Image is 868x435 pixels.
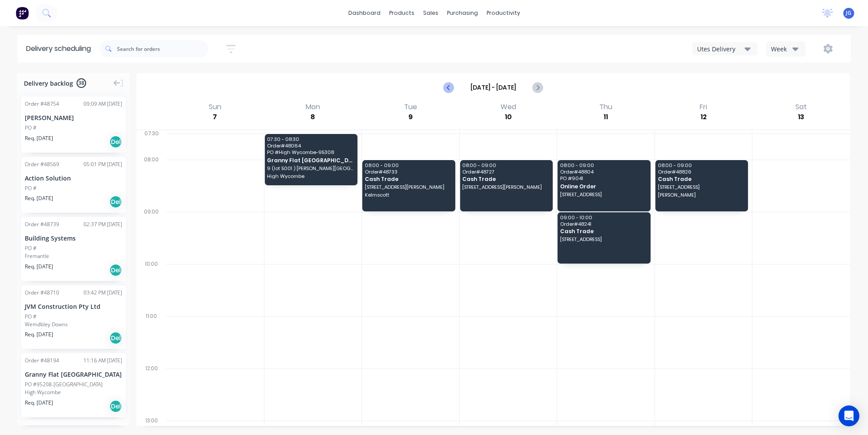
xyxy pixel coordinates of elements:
[137,259,166,311] div: 10:00
[117,40,208,57] input: Search for orders
[25,331,53,338] span: Req. [DATE]
[25,234,122,243] div: Building Systems
[25,124,37,132] div: PO #
[83,357,122,365] div: 11:16 AM [DATE]
[267,137,354,142] span: 07:30 - 08:30
[209,111,220,123] div: 7
[560,184,647,189] span: Online Order
[24,79,73,88] span: Delivery backlog
[698,111,709,123] div: 12
[405,111,416,123] div: 9
[77,78,86,88] span: 38
[137,154,166,207] div: 08:00
[482,7,524,20] div: productivity
[658,169,744,174] span: Order # 48826
[597,103,615,111] div: Thu
[83,161,122,168] div: 05:01 PM [DATE]
[137,207,166,259] div: 09:00
[25,313,37,321] div: PO #
[600,111,611,123] div: 11
[16,7,29,20] img: Factory
[137,128,166,154] div: 07:30
[838,405,859,426] div: Open Intercom Messenger
[25,221,59,228] div: Order # 48739
[503,111,514,123] div: 10
[25,194,53,202] span: Req. [DATE]
[25,370,122,379] div: Granny Flat [GEOGRAPHIC_DATA]
[267,174,354,179] span: High Wycombe
[267,150,354,155] span: PO # High Wycombe-95308
[267,166,354,171] span: 9 (lot 5001 ) [PERSON_NAME][GEOGRAPHIC_DATA]
[771,44,796,54] div: Week
[25,100,59,108] div: Order # 48754
[697,103,710,111] div: Fri
[137,363,166,415] div: 12:00
[658,163,744,168] span: 08:00 - 09:00
[793,103,809,111] div: Sat
[443,7,482,20] div: purchasing
[385,7,419,20] div: products
[25,244,37,252] div: PO #
[658,184,744,190] span: [STREET_ADDRESS]
[25,184,37,192] div: PO #
[25,302,122,311] div: JVM Construction Pty Ltd
[365,192,452,197] span: Kelmscott
[303,103,323,111] div: Mon
[25,388,122,396] div: High Wycombe
[560,176,647,181] span: PO # 9041
[25,381,103,388] div: PO #95208-[GEOGRAPHIC_DATA]
[560,237,647,242] span: [STREET_ADDRESS]
[109,135,122,148] div: Del
[692,42,758,55] button: Utes Delivery
[25,289,59,297] div: Order # 48710
[498,103,519,111] div: Wed
[658,176,744,182] span: Cash Trade
[697,44,744,54] div: Utes Delivery
[83,221,122,228] div: 02:37 PM [DATE]
[560,192,647,197] span: [STREET_ADDRESS]
[109,195,122,208] div: Del
[25,357,59,365] div: Order # 48194
[658,192,744,197] span: [PERSON_NAME]
[137,311,166,363] div: 11:00
[365,176,452,182] span: Cash Trade
[25,113,122,122] div: [PERSON_NAME]
[365,169,452,174] span: Order # 48733
[267,157,354,163] span: Granny Flat [GEOGRAPHIC_DATA]
[560,215,647,220] span: 09:00 - 10:00
[560,163,647,168] span: 08:00 - 09:00
[109,331,122,345] div: Del
[25,134,53,142] span: Req. [DATE]
[109,264,122,277] div: Del
[25,252,122,260] div: Fremantle
[462,176,549,182] span: Cash Trade
[560,221,647,227] span: Order # 48241
[419,7,443,20] div: sales
[365,163,452,168] span: 08:00 - 09:00
[344,7,385,20] a: dashboard
[462,169,549,174] span: Order # 48727
[206,103,224,111] div: Sun
[83,289,122,297] div: 03:42 PM [DATE]
[560,228,647,234] span: Cash Trade
[401,103,420,111] div: Tue
[17,35,100,63] div: Delivery scheduling
[462,163,549,168] span: 08:00 - 09:00
[25,321,122,328] div: Wemdbley Downs
[83,100,122,108] div: 09:09 AM [DATE]
[560,169,647,174] span: Order # 48804
[307,111,318,123] div: 8
[267,143,354,148] span: Order # 48064
[25,161,59,168] div: Order # 48569
[462,184,549,190] span: [STREET_ADDRESS][PERSON_NAME]
[766,41,805,57] button: Week
[25,399,53,407] span: Req. [DATE]
[795,111,807,123] div: 13
[25,174,122,183] div: Action Solution
[109,400,122,413] div: Del
[846,9,851,17] span: JG
[365,184,452,190] span: [STREET_ADDRESS][PERSON_NAME]
[25,263,53,271] span: Req. [DATE]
